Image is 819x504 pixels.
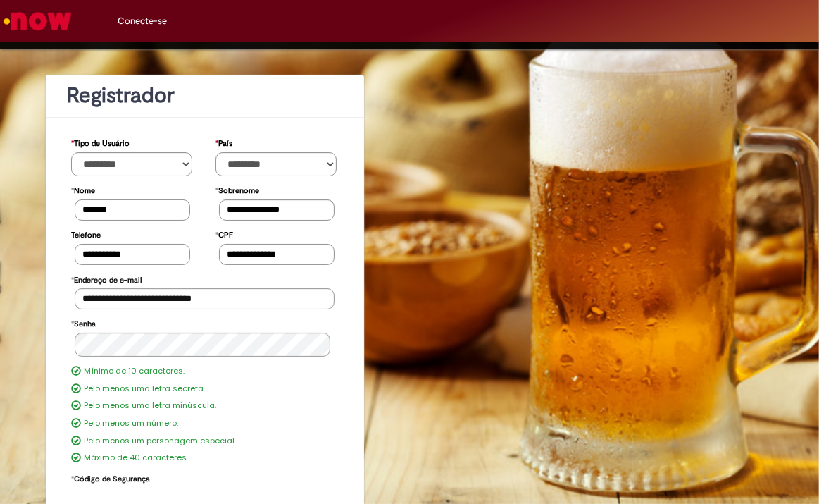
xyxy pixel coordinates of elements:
[218,138,232,149] font: País
[84,435,236,446] font: Pelo menos um personagem especial.
[74,474,150,484] font: Código de Segurança
[218,185,259,196] font: Sobrenome
[84,452,188,463] font: Máximo de 40 caracteres.
[118,15,167,27] font: Conecte-se
[74,185,95,196] font: Nome
[84,365,185,376] font: Mínimo de 10 caracteres.
[71,230,101,240] font: Telefone
[218,230,233,240] font: CPF
[84,383,205,394] font: Pelo menos uma letra secreta.
[1,7,74,35] img: Serviço agora
[84,400,216,411] font: Pelo menos uma letra minúscula.
[67,82,175,109] font: Registrador
[84,417,178,429] font: Pelo menos um número.
[74,275,142,285] font: Endereço de e-mail
[74,319,96,329] font: Senha
[74,138,130,149] font: Tipo de Usuário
